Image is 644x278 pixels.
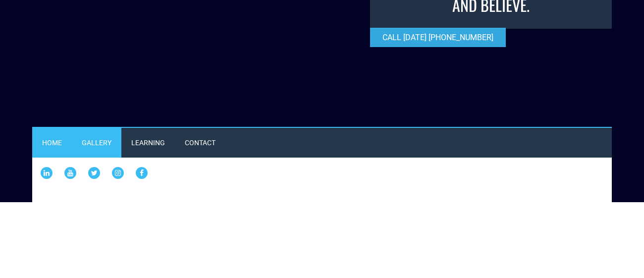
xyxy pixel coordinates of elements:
[72,128,121,158] a: Gallery
[32,128,72,158] a: Home
[476,171,644,278] iframe: Chat Widget
[175,128,225,158] a: Contact
[370,28,506,47] a: CALL [DATE] [PHONE_NUMBER]
[121,128,175,158] a: Learning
